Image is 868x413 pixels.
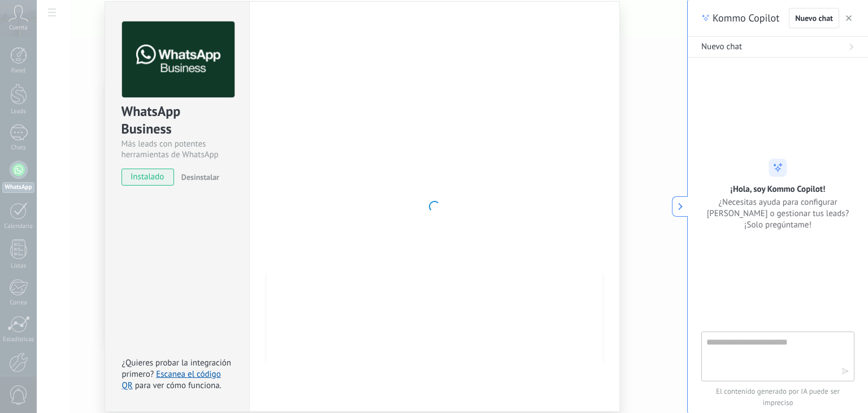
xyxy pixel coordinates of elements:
span: ¿Quieres probar la integración primero? [122,358,232,380]
img: logo_main.png [122,21,235,98]
button: Nuevo chat [789,8,839,28]
h2: ¡Hola, soy Kommo Copilot! [731,184,826,195]
span: El contenido generado por IA puede ser impreciso [701,386,854,408]
button: Nuevo chat [688,37,868,58]
div: WhatsApp Business [121,102,233,139]
span: Nuevo chat [795,14,833,22]
span: para ver cómo funciona. [135,380,222,391]
button: Desinstalar [177,169,219,186]
div: Más leads con potentes herramientas de WhatsApp [121,139,233,160]
span: instalado [122,169,173,186]
span: ¿Necesitas ayuda para configurar [PERSON_NAME] o gestionar tus leads? ¡Solo pregúntame! [701,197,854,231]
a: Escanea el código QR [122,369,221,391]
span: Desinstalar [181,172,219,182]
span: Nuevo chat [701,41,742,53]
span: Kommo Copilot [713,11,779,25]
